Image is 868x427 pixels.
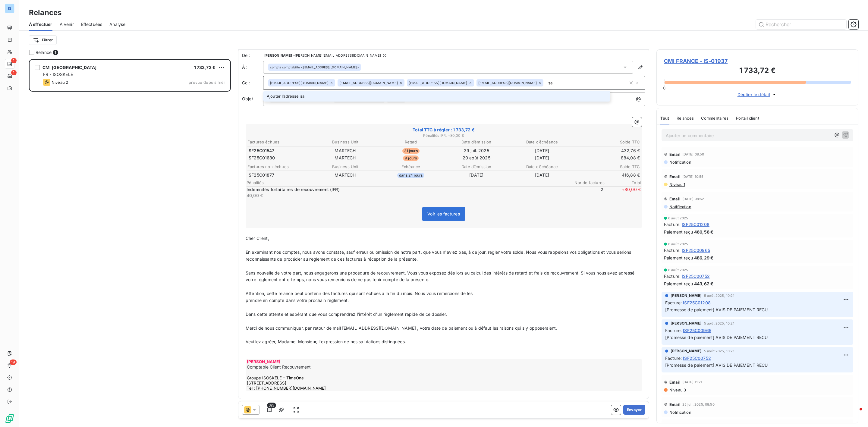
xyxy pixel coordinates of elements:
span: 1 733,72 € [194,65,216,70]
span: 460,56 € [694,229,713,235]
span: [PERSON_NAME] [264,54,292,57]
span: 6 août 2025 [668,216,688,220]
th: Business Unit [313,164,378,170]
span: 19 [10,359,17,365]
span: 2 [567,187,603,199]
span: Analyse [109,21,125,27]
td: 432,76 € [575,147,640,154]
span: Total TTC à régler : 1 733,72 € [247,127,641,133]
label: À : [242,64,263,70]
span: Facture : [664,247,681,253]
span: [EMAIL_ADDRESS][DOMAIN_NAME] [270,81,329,85]
span: Relances [677,116,694,121]
span: Pénalités IFR : + 80,00 € [247,133,641,138]
td: 20 août 2025 [444,155,509,161]
span: Veuillez agréer, Madame, Monsieur, l'expression de nos salutations distinguées. [246,339,406,344]
iframe: Intercom live chat [848,407,862,421]
span: Pénalités [247,180,568,185]
span: De : [242,52,263,58]
span: compta comptabilité [270,65,300,69]
td: [DATE] [510,155,575,161]
span: 3/3 [267,403,276,408]
span: 1 [53,50,58,55]
span: [PERSON_NAME] [671,293,702,298]
span: Notification [669,410,691,415]
td: [DATE] [510,147,575,154]
div: IS [5,4,14,13]
input: Rechercher [756,20,846,29]
span: CMI [GEOGRAPHIC_DATA] [42,65,96,70]
span: ISF25C00965 [682,247,710,253]
p: 40,00 € [247,193,566,199]
span: Total [605,180,641,185]
span: Cher Client, [246,236,269,241]
span: 6 août 2025 [668,242,688,246]
th: Business Unit [313,139,378,145]
span: ISF25C01547 [247,148,275,154]
span: 0 [663,86,665,90]
span: + 80,00 € [605,187,641,199]
td: 416,88 € [575,172,640,178]
span: 486,29 € [694,255,713,261]
p: Indemnités forfaitaires de recouvrement (IFR) [247,187,566,193]
span: Tout [660,116,669,121]
span: Email [669,174,681,179]
th: Date d’émission [444,139,509,145]
span: Niveau 2 [52,80,68,85]
span: 5 août 2025, 10:21 [704,349,734,353]
span: [PERSON_NAME] [671,321,702,326]
span: En examinant nos comptes, nous avons constaté, sauf erreur ou omission de notre part, que vous n'... [246,250,633,262]
span: Voir les factures [427,211,460,216]
span: [EMAIL_ADDRESS][DOMAIN_NAME] [409,81,467,85]
span: [DATE] 10:55 [682,175,704,178]
img: Logo LeanPay [5,414,14,423]
span: Email [669,152,681,157]
td: [DATE] [444,172,509,178]
h3: Relances [29,7,61,18]
span: Paiement reçu [664,281,693,287]
span: À venir [60,21,74,27]
span: À effectuer [29,21,52,27]
td: 29 juil. 2025 [444,147,509,154]
span: Commentaires [701,116,729,121]
span: ISF25C00752 [683,355,711,361]
span: [EMAIL_ADDRESS][DOMAIN_NAME] [478,81,537,85]
td: MARTECH [313,147,378,154]
span: 1 [11,70,17,75]
span: ISF25C01680 [247,155,275,161]
button: Filtrer [29,35,57,45]
span: 5 août 2025, 10:21 [704,294,734,297]
th: Échéance [378,164,443,170]
span: Facture : [664,221,681,228]
th: Date d’émission [444,164,509,170]
div: <[EMAIL_ADDRESS][DOMAIN_NAME]> [270,65,359,69]
th: Solde TTC [575,139,640,145]
span: Objet : [242,96,256,101]
label: Cc : [242,80,263,86]
th: Retard [378,139,443,145]
span: Facture : [664,273,681,279]
span: Effectuées [81,21,102,27]
span: [DATE] 11:21 [682,380,703,384]
span: 31 jours [402,148,420,154]
span: Niveau 1 [669,182,685,187]
span: 1 [11,58,17,63]
span: [EMAIL_ADDRESS][DOMAIN_NAME] [339,81,398,85]
span: Sans nouvelle de votre part, nous engagerons une procédure de recouvrement. Vous vous exposez dès... [246,270,636,282]
span: ISF25C01208 [683,300,711,306]
span: Notification [669,204,691,209]
span: [Promesse de paiement] AVIS DE PAIEMENT RECU [665,363,768,368]
span: Email [669,196,681,201]
th: Date d’échéance [510,139,575,145]
span: Facture : [665,327,682,334]
h3: 1 733,72 € [664,65,851,77]
span: prévue depuis hier [189,80,225,85]
th: Factures non-échues [247,164,312,170]
span: Nbr de factures [568,180,605,185]
button: Envoyer [623,405,645,415]
button: Déplier le détail [736,91,779,98]
td: [DATE] [510,172,575,178]
span: Paiement reçu [664,229,693,235]
li: Ajouter l’adresse sa [263,91,610,102]
span: FR - ISOSKELE [43,72,73,77]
